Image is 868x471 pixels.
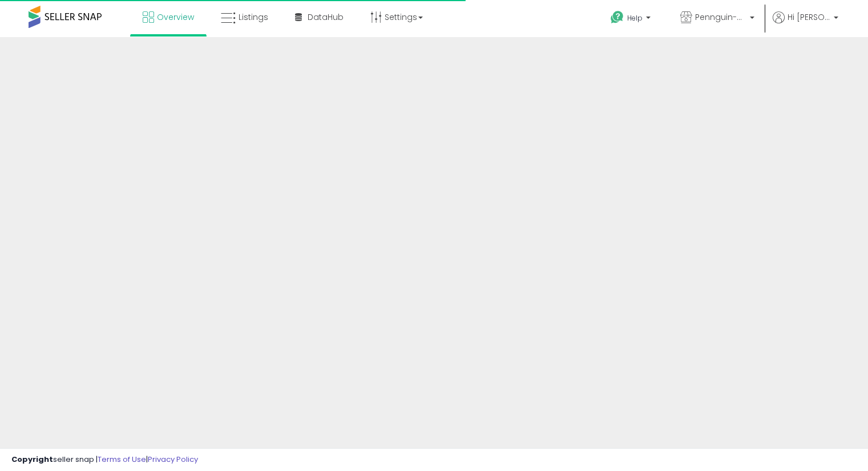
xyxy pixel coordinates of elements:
[773,11,838,37] a: Hi [PERSON_NAME]
[601,2,662,37] a: Help
[308,11,344,23] span: DataHub
[148,454,198,465] a: Privacy Policy
[11,454,53,465] strong: Copyright
[11,454,198,465] div: seller snap | |
[788,11,830,23] span: Hi [PERSON_NAME]
[157,11,194,23] span: Overview
[239,11,268,23] span: Listings
[610,10,624,25] i: Get Help
[695,11,746,23] span: Pennguin-DE-Home
[98,454,146,465] a: Terms of Use
[627,13,643,23] span: Help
